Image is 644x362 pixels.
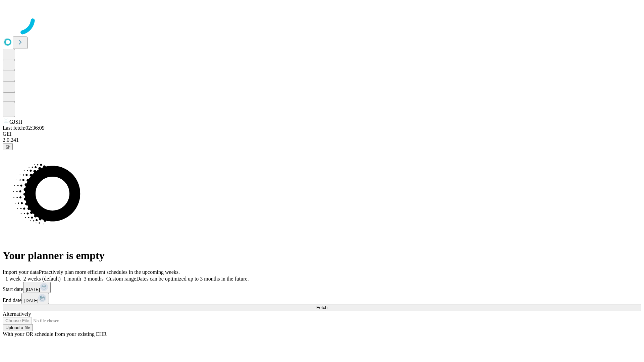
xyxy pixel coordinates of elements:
[3,269,39,275] span: Import your data
[3,143,13,150] button: @
[3,311,31,317] span: Alternatively
[26,287,40,292] span: [DATE]
[3,282,641,293] div: Start date
[3,125,45,131] span: Last fetch: 02:36:09
[5,276,21,282] span: 1 week
[23,282,51,293] button: [DATE]
[84,276,104,282] span: 3 months
[21,293,49,304] button: [DATE]
[3,293,641,304] div: End date
[63,276,81,282] span: 1 month
[9,119,22,125] span: GJSH
[3,131,641,137] div: GEI
[3,137,641,143] div: 2.0.241
[39,269,180,275] span: Proactively plan more efficient schedules in the upcoming weeks.
[3,304,641,311] button: Fetch
[3,324,33,331] button: Upload a file
[3,249,641,262] h1: Your planner is empty
[316,305,327,310] span: Fetch
[106,276,136,282] span: Custom range
[24,298,38,303] span: [DATE]
[5,144,10,149] span: @
[136,276,249,282] span: Dates can be optimized up to 3 months in the future.
[3,331,107,337] span: With your OR schedule from your existing EHR
[23,276,61,282] span: 2 weeks (default)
